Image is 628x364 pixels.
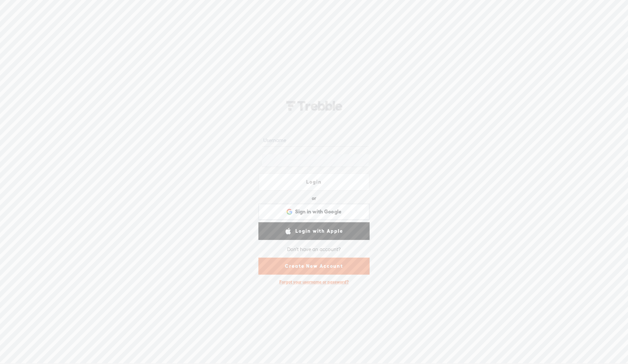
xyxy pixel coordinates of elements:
[312,193,316,204] div: or
[262,134,368,147] input: Username
[295,208,342,215] span: Sign in with Google
[258,173,370,191] a: Login
[258,222,370,240] a: Login with Apple
[287,243,341,256] div: Don't have an account?
[276,276,352,288] div: Forgot your username or password?
[258,258,370,275] a: Create New Account
[258,204,370,220] div: Sign in with Google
